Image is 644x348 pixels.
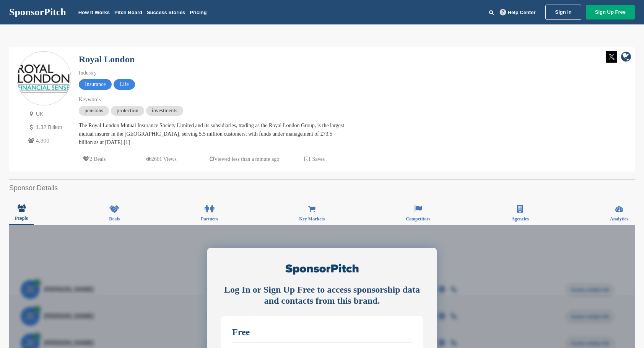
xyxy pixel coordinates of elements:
span: protection [111,106,144,116]
span: Deals [109,217,120,221]
span: Life [114,79,135,90]
a: Pitch Board [114,10,142,15]
span: Competitors [406,217,430,221]
span: investments [146,106,183,116]
div: The Royal London Mutual Insurance Society Limited and its subsidiaries, trading as the Royal Lond... [79,121,346,147]
a: company link [621,51,631,64]
iframe: Button to launch messaging window [613,317,638,342]
p: Viewed less than a minute ago [210,154,280,164]
span: Agencies [511,217,529,221]
a: Success Stories [147,10,185,15]
div: Keywords [79,95,346,104]
div: Industry [79,69,346,77]
a: How It Works [78,10,110,15]
span: Partners [201,217,218,221]
p: 4,300 [26,136,71,146]
img: Sponsorpitch & Royal London [17,63,71,94]
span: Analytics [610,217,628,221]
span: Key Markets [299,217,325,221]
span: pensions [79,106,109,116]
p: 1.32 Billion [26,123,71,132]
div: Free [232,327,412,337]
p: UK [26,109,71,119]
div: Log In or Sign Up Free to access sponsorship data and contacts from this brand. [221,284,423,306]
a: Sign Up Free [586,5,635,19]
a: SponsorPitch [9,7,66,17]
a: Sign In [545,5,581,20]
h2: Sponsor Details [9,183,635,193]
a: Pricing [190,10,207,15]
span: Insurance [79,79,112,90]
p: 1 Saves [304,154,325,164]
p: 2 Deals [83,154,106,164]
a: Royal London [79,54,135,64]
span: People [15,216,28,220]
img: Twitter white [606,51,617,63]
a: Help Center [498,8,537,17]
p: 2661 Views [146,154,177,164]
